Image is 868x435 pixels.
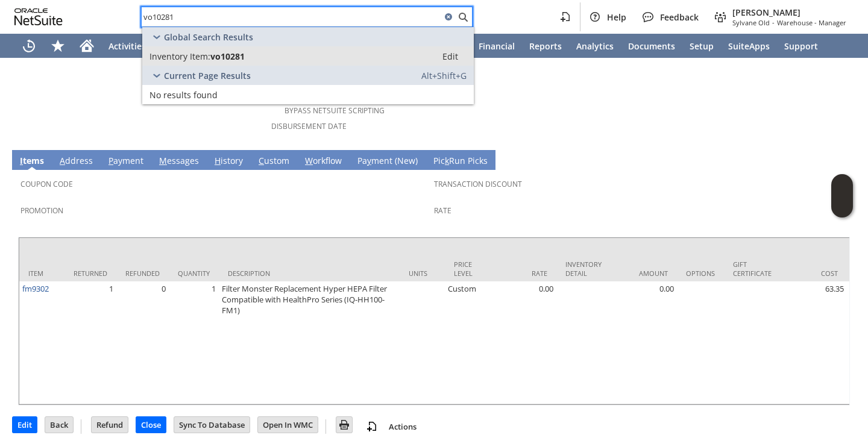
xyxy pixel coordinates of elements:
svg: Shortcuts [51,39,65,53]
a: Recent Records [14,34,43,58]
td: 1 [169,281,219,404]
a: Coupon Code [20,179,73,189]
input: Refund [92,417,128,433]
a: Activities [101,34,153,58]
td: Filter Monster Replacement Hyper HEPA Filter Compatible with HealthPro Series (IQ-HH100-FM1) [219,281,400,404]
input: Close [136,417,166,433]
a: Home [72,34,101,58]
a: Inventory Item:vo10281Edit: [142,46,474,66]
div: Gift Certificate [733,260,772,278]
span: Current Page Results [164,70,251,81]
span: W [305,155,313,166]
a: Unrolled view on [834,152,849,167]
a: Actions [384,421,421,432]
span: Analytics [576,40,614,52]
input: Sync To Database [174,417,250,433]
a: PickRun Picks [430,155,491,168]
span: Financial [479,40,515,52]
a: Promotion [20,205,63,216]
div: Options [686,269,715,278]
div: Description [228,269,391,278]
div: Cost [790,269,838,278]
span: k [445,155,449,166]
span: C [259,155,264,166]
span: P [108,155,113,166]
span: Oracle Guided Learning Widget. To move around, please hold and drag [831,196,853,218]
td: 0 [116,281,169,404]
div: Units [409,269,436,278]
span: H [215,155,221,166]
a: Custom [256,155,292,168]
span: M [159,155,167,166]
span: No results found [149,89,218,101]
a: Address [57,155,96,168]
div: Price Level [454,260,481,278]
img: Print [337,418,351,432]
span: Warehouse - Manager [777,18,846,27]
svg: logo [14,8,63,25]
svg: Recent Records [22,39,36,53]
a: fm9302 [22,283,49,294]
span: Alt+Shift+G [421,70,467,81]
a: Documents [621,34,682,58]
a: Messages [156,155,202,168]
td: Custom [445,281,490,404]
svg: Search [456,10,470,24]
div: Inventory Detail [565,260,602,278]
span: Reports [529,40,562,52]
a: Analytics [569,34,621,58]
div: Quantity [178,269,210,278]
span: Documents [628,40,675,52]
a: Reports [522,34,569,58]
a: Bypass NetSuite Scripting [285,105,385,116]
input: Print [336,417,352,433]
span: [PERSON_NAME] [732,7,846,18]
td: 0.00 [611,281,677,404]
input: Back [45,417,73,433]
div: Returned [74,269,107,278]
iframe: Click here to launch Oracle Guided Learning Help Panel [831,174,853,217]
span: SuiteApps [728,40,770,52]
svg: Home [80,39,94,53]
span: Inventory Item: [149,51,210,62]
div: Refunded [125,269,160,278]
td: 63.35 [781,281,847,404]
span: I [20,155,23,166]
span: Global Search Results [164,31,253,43]
a: Items [17,155,47,168]
a: Payment [105,155,146,168]
img: add-record.svg [365,419,379,434]
a: Setup [682,34,721,58]
td: 1 [64,281,116,404]
div: Rate [499,269,547,278]
span: Support [784,40,818,52]
span: A [60,155,65,166]
a: Financial [471,34,522,58]
div: Shortcuts [43,34,72,58]
span: Feedback [660,11,699,23]
a: Edit: [429,49,471,63]
div: Amount [620,269,668,278]
a: SuiteApps [721,34,777,58]
span: Activities [108,40,146,52]
input: Search [142,10,441,24]
div: Item [28,269,55,278]
span: y [367,155,371,166]
input: Open In WMC [258,417,318,433]
span: Setup [690,40,714,52]
a: Payment (New) [354,155,421,168]
span: Sylvane Old [732,18,770,27]
a: History [212,155,246,168]
td: 0.00 [490,281,556,404]
input: Edit [13,417,37,433]
span: - [772,18,775,27]
span: vo10281 [210,51,245,62]
a: Rate [434,205,451,216]
span: Help [607,11,626,23]
a: No results found [142,85,474,104]
a: Support [777,34,825,58]
a: Disbursement Date [271,121,347,131]
a: Workflow [302,155,345,168]
a: Transaction Discount [434,179,522,189]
